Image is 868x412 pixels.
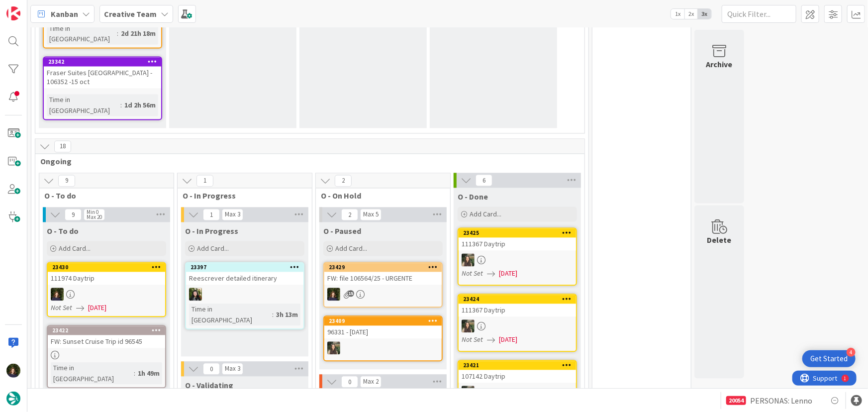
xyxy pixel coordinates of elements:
[225,367,240,372] div: Max 3
[327,342,340,355] img: IG
[458,294,577,352] a: 23424111367 DaytripIGNot Set[DATE]
[750,395,812,407] span: PERSONAS: Lenno
[341,376,358,388] span: 0
[6,392,20,406] img: avatar
[324,342,442,355] div: IG
[40,157,572,167] span: Ongoing
[183,191,299,201] span: O - In Progress
[458,228,577,286] a: 23425111367 DaytripIGNot Set[DATE]
[274,309,300,320] div: 3h 13m
[459,361,576,370] div: 23421
[329,264,442,271] div: 23429
[363,212,379,217] div: Max 5
[185,226,238,236] span: O - In Progress
[321,191,438,201] span: O - On Hold
[462,269,483,278] i: Not Set
[104,9,157,19] b: Creative Team
[463,230,576,237] div: 23425
[117,28,118,39] span: :
[459,370,576,383] div: 107142 Daytrip
[43,57,162,120] a: 23342Fraser Suites [GEOGRAPHIC_DATA] - 106352 -15 octTime in [GEOGRAPHIC_DATA]:1d 2h 56m
[707,234,732,246] div: Delete
[54,141,71,153] span: 18
[44,58,161,67] div: 23342
[48,263,165,272] div: 23430
[196,175,213,187] span: 1
[47,262,166,317] a: 23430111974 DaytripMCNot Set[DATE]
[87,215,102,220] div: Max 20
[47,226,79,236] span: O - To do
[185,262,304,330] a: 23397Reescrever detailed itineraryBCTime in [GEOGRAPHIC_DATA]:3h 13m
[802,350,856,367] div: Open Get Started checklist, remaining modules: 4
[470,210,501,219] span: Add Card...
[463,362,576,369] div: 23421
[499,269,517,279] span: [DATE]
[329,318,442,325] div: 23409
[459,254,576,267] div: IG
[462,335,483,344] i: Not Set
[459,320,576,333] div: IG
[186,288,303,301] div: BC
[87,210,98,215] div: Min 0
[324,317,442,339] div: 2340996331 - [DATE]
[272,309,274,320] span: :
[698,9,711,19] span: 3x
[88,303,106,313] span: [DATE]
[48,335,165,348] div: FW: Sunset Cruise Trip id 96545
[118,28,158,39] div: 2d 21h 18m
[459,295,576,304] div: 23424
[51,8,78,20] span: Kanban
[462,386,475,399] img: IG
[348,291,354,297] span: 15
[186,263,303,285] div: 23397Reescrever detailed itinerary
[327,288,340,301] img: MC
[324,272,442,285] div: FW: file 106564/25 - URGENTE
[52,327,165,334] div: 23422
[47,325,166,389] a: 23422FW: Sunset Cruise Trip id 96545Time in [GEOGRAPHIC_DATA]:1h 49m
[324,317,442,326] div: 23409
[52,4,54,12] div: 1
[463,296,576,303] div: 23424
[65,209,82,221] span: 9
[323,262,443,308] a: 23429FW: file 106564/25 - URGENTEMC
[186,272,303,285] div: Reescrever detailed itinerary
[189,304,272,326] div: Time in [GEOGRAPHIC_DATA]
[225,212,240,217] div: Max 3
[44,58,161,89] div: 23342Fraser Suites [GEOGRAPHIC_DATA] - 106352 -15 oct
[726,396,746,405] div: 20054
[51,288,64,301] img: MC
[6,6,20,20] img: Visit kanbanzone.com
[363,380,379,385] div: Max 2
[134,368,135,379] span: :
[499,335,517,345] span: [DATE]
[47,23,117,45] div: Time in [GEOGRAPHIC_DATA]
[459,304,576,317] div: 111367 Daytrip
[459,386,576,399] div: IG
[59,244,91,253] span: Add Card...
[120,100,122,111] span: :
[459,238,576,251] div: 111367 Daytrip
[671,9,684,19] span: 1x
[324,263,442,285] div: 23429FW: file 106564/25 - URGENTE
[48,326,165,335] div: 23422
[51,363,134,385] div: Time in [GEOGRAPHIC_DATA]
[459,229,576,238] div: 23425
[21,1,45,13] span: Support
[191,264,303,271] div: 23397
[48,272,165,285] div: 111974 Daytrip
[185,381,233,391] span: O - Validating
[323,316,443,362] a: 2340996331 - [DATE]IG
[44,191,161,201] span: O - To do
[48,326,165,348] div: 23422FW: Sunset Cruise Trip id 96545
[324,326,442,339] div: 96331 - [DATE]
[324,263,442,272] div: 23429
[197,244,229,253] span: Add Card...
[847,348,856,357] div: 4
[48,59,161,66] div: 23342
[48,288,165,301] div: MC
[459,361,576,383] div: 23421107142 Daytrip
[58,175,75,187] span: 9
[459,295,576,317] div: 23424111367 Daytrip
[706,59,733,71] div: Archive
[810,354,848,364] div: Get Started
